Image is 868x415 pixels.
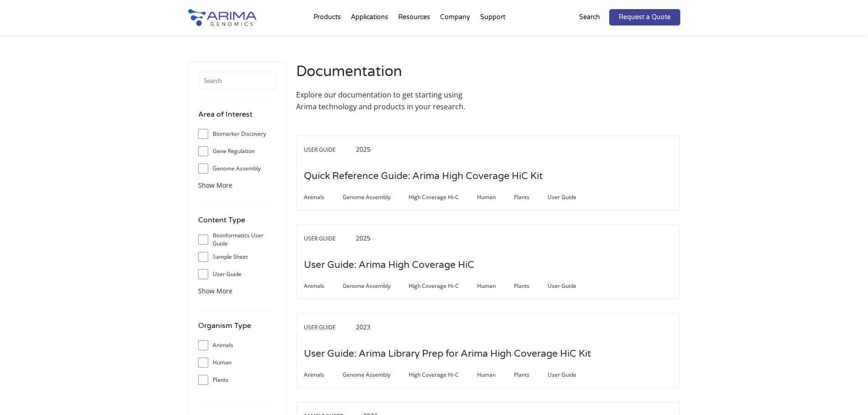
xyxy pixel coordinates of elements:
[304,260,474,270] a: User Guide: Arima High Coverage HiC
[304,369,343,380] span: Animals
[409,192,477,203] span: High Coverage Hi-C
[514,281,548,292] span: Plants
[609,9,680,26] a: Request a Quote
[198,373,277,387] label: Plants
[304,251,474,279] h3: User Guide: Arima High Coverage HiC
[198,338,277,352] label: Animals
[198,144,277,158] label: Gene Regulation
[296,89,483,113] p: Explore our documentation to get starting using Arima technology and products in your research.
[548,281,595,292] span: User Guide
[356,323,370,331] span: 2023
[409,369,477,380] span: High Coverage Hi-C
[304,349,591,359] a: User Guide: Arima Library Prep for Arima High Coverage HiC Kit
[356,145,370,154] span: 2025
[477,369,514,380] span: Human
[343,369,409,380] span: Genome Assembly
[198,233,277,246] label: Bioinformatics User Guide
[304,340,591,368] h3: User Guide: Arima Library Prep for Arima High Coverage HiC Kit
[198,127,277,141] label: Biomarker Discovery
[304,171,543,181] a: Quick Reference Guide: Arima High Coverage HiC Kit
[409,281,477,292] span: High Coverage Hi-C
[304,322,354,333] span: User Guide
[304,162,543,190] h3: Quick Reference Guide: Arima High Coverage HiC Kit
[304,144,354,155] span: User Guide
[514,192,548,203] span: Plants
[343,192,409,203] span: Genome Assembly
[548,369,595,380] span: User Guide
[198,181,232,190] span: Show More
[356,234,370,242] span: 2025
[198,287,232,295] span: Show More
[477,281,514,292] span: Human
[198,162,277,175] label: Genome Assembly
[477,192,514,203] span: Human
[198,72,277,90] input: Search
[198,320,277,338] h4: Organism Type
[579,11,600,23] p: Search
[188,9,257,26] img: Arima-Genomics-logo
[514,369,548,380] span: Plants
[343,281,409,292] span: Genome Assembly
[296,61,483,89] h2: Documentation
[548,192,595,203] span: User Guide
[198,356,277,369] label: Human
[304,281,343,292] span: Animals
[304,192,343,203] span: Animals
[198,267,277,281] label: User Guide
[198,214,277,233] h4: Content Type
[198,108,277,127] h4: Area of Interest
[198,250,277,264] label: Sample Sheet
[304,233,354,244] span: User Guide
